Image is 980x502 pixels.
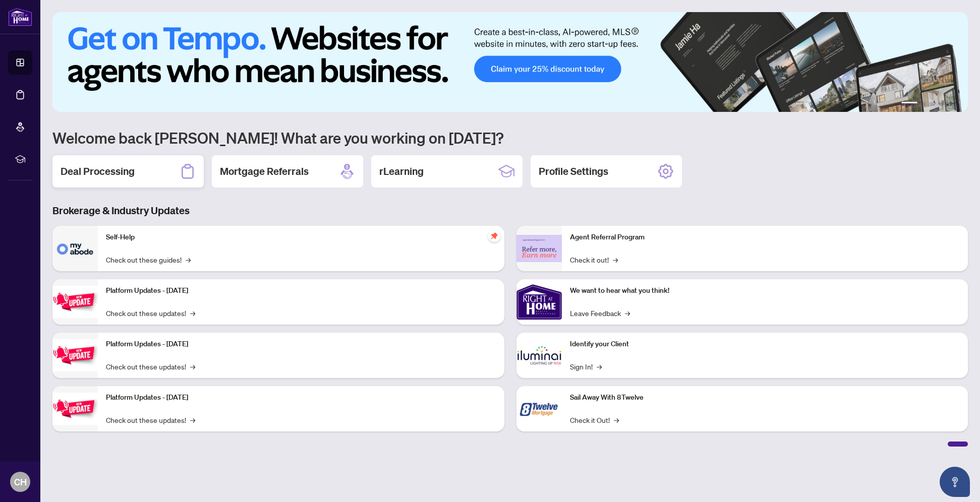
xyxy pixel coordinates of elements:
img: Slide 0 [52,12,968,112]
p: Identify your Client [570,339,960,350]
span: → [190,414,195,425]
span: pushpin [488,230,500,242]
span: CH [14,475,27,489]
img: Sail Away With 8Twelve [516,386,562,431]
img: logo [8,8,32,26]
p: Sail Away With 8Twelve [570,392,960,403]
img: Self-Help [52,226,98,271]
a: Check out these updates!→ [106,361,195,372]
button: 1 [901,102,917,106]
span: → [613,254,618,265]
h2: Profile Settings [539,164,608,178]
span: → [597,361,602,372]
button: 3 [930,102,934,106]
img: We want to hear what you think! [516,279,562,325]
p: Platform Updates - [DATE] [106,285,496,296]
p: Platform Updates - [DATE] [106,392,496,403]
button: 5 [946,102,950,106]
p: Agent Referral Program [570,232,960,243]
button: 6 [954,102,958,106]
img: Platform Updates - June 23, 2025 [52,393,98,424]
h2: rLearning [379,164,424,178]
a: Leave Feedback→ [570,307,630,319]
p: Self-Help [106,232,496,243]
a: Check out these updates!→ [106,414,195,425]
h3: Brokerage & Industry Updates [52,204,968,218]
h2: Mortgage Referrals [220,164,309,178]
a: Sign In!→ [570,361,602,372]
h1: Welcome back [PERSON_NAME]! What are you working on [DATE]? [52,128,968,147]
button: 2 [921,102,926,106]
p: Platform Updates - [DATE] [106,339,496,350]
button: 4 [938,102,942,106]
a: Check it out!→ [570,254,618,265]
p: We want to hear what you think! [570,285,960,296]
img: Agent Referral Program [516,235,562,263]
span: → [190,361,195,372]
span: → [614,414,619,425]
a: Check out these updates!→ [106,307,195,319]
span: → [625,307,630,319]
img: Identify your Client [516,333,562,378]
a: Check out these guides!→ [106,254,191,265]
img: Platform Updates - July 21, 2025 [52,286,98,318]
a: Check it Out!→ [570,414,619,425]
button: Open asap [940,467,970,497]
img: Platform Updates - July 8, 2025 [52,339,98,371]
span: → [186,254,191,265]
span: → [190,307,195,319]
h2: Deal Processing [61,164,135,178]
